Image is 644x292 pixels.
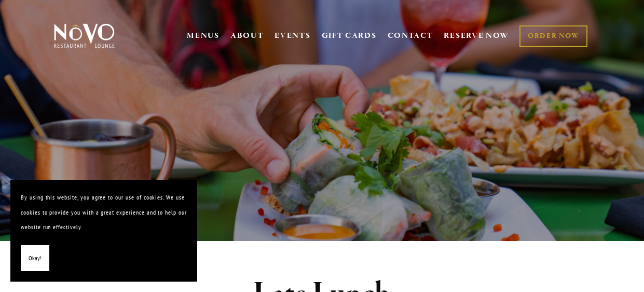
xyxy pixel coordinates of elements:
span: Okay! [29,251,42,266]
button: Okay! [21,245,49,272]
p: By using this website, you agree to our use of cookies. We use cookies to provide you with a grea... [21,190,187,235]
a: EVENTS [275,31,310,41]
a: ORDER NOW [519,25,587,47]
section: Cookie banner [10,180,197,282]
a: MENUS [187,31,220,41]
a: GIFT CARDS [322,26,377,46]
a: CONTACT [388,26,433,46]
a: ABOUT [230,31,264,41]
a: RESERVE NOW [444,26,509,46]
img: Novo Restaurant &amp; Lounge [52,23,117,49]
